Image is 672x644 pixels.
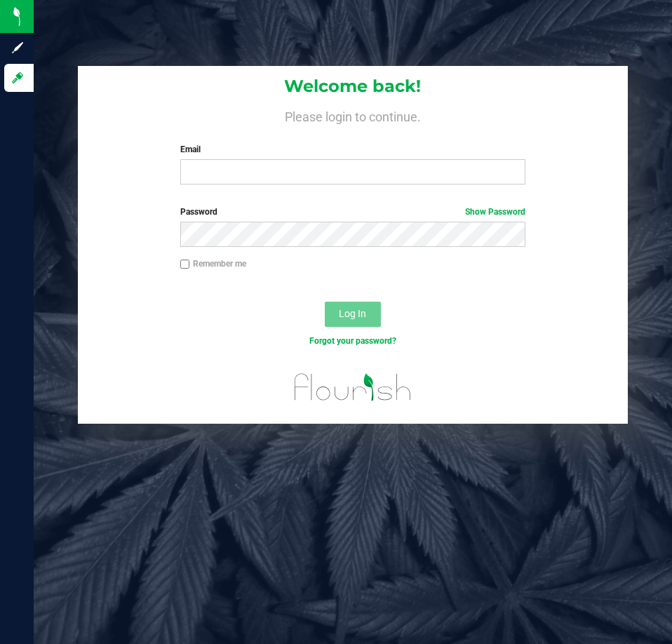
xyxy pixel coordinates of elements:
button: Log In [325,302,381,327]
a: Show Password [465,207,525,217]
input: Remember me [180,260,190,269]
label: Email [180,143,525,156]
span: Password [180,207,217,217]
inline-svg: Sign up [11,41,25,55]
img: flourish_logo.svg [284,362,422,412]
h1: Welcome back! [78,77,627,95]
a: Forgot your password? [309,336,396,346]
label: Remember me [180,257,246,270]
h4: Please login to continue. [78,107,627,123]
inline-svg: Log in [11,71,25,85]
span: Log In [339,308,366,319]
